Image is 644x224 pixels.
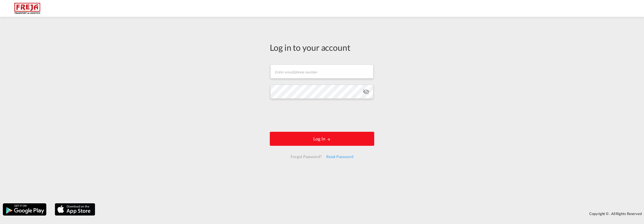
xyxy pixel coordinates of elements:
[270,64,373,78] input: Enter email/phone number
[8,2,46,15] img: 586607c025bf11f083711d99603023e7.png
[288,152,324,162] div: Forgot Password?
[270,132,374,146] button: LOGIN
[363,88,369,95] md-icon: icon-eye-off
[54,203,96,216] img: apple.png
[270,41,374,53] div: Log in to your account
[98,209,644,218] div: Copyright © . All Rights Reserved
[279,104,365,126] iframe: reCAPTCHA
[324,152,356,162] div: Reset Password
[2,203,47,216] img: google.png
